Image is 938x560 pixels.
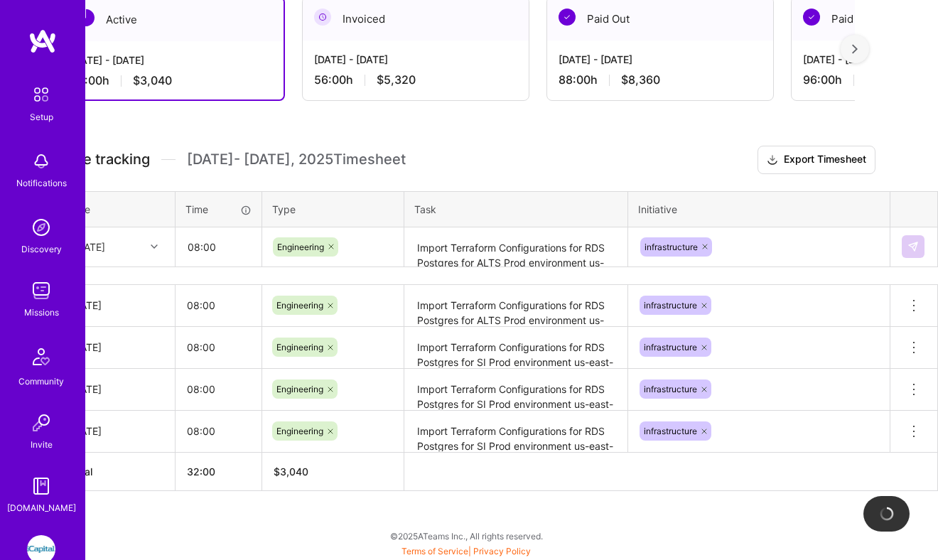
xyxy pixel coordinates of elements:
div: [DATE] [73,239,105,254]
th: 32:00 [176,452,262,490]
span: Engineering [276,426,323,436]
img: right [852,44,858,54]
i: icon Download [767,153,778,168]
div: © 2025 ATeams Inc., All rights reserved. [40,518,893,554]
i: icon Chevron [151,243,158,250]
span: infrastructure [644,342,697,352]
textarea: Import Terraform Configurations for RDS Postgres for ALTS Prod environment us-east-1 [406,229,626,266]
div: [DATE] - [DATE] [559,52,762,67]
span: $5,320 [377,72,416,87]
div: Time [185,202,252,217]
img: Paid Out [803,9,820,26]
span: $3,040 [133,73,172,88]
img: Paid Out [559,9,576,26]
div: Initiative [638,202,880,217]
input: HH:MM [176,286,262,324]
img: teamwork [27,276,55,305]
img: Invite [27,409,55,437]
th: Date [58,191,176,227]
div: [DATE] [70,298,163,313]
a: Terms of Service [401,546,468,556]
span: infrastructure [644,384,697,394]
span: infrastructure [645,242,698,252]
div: [DATE] [70,424,163,438]
div: 56:00 h [314,72,517,87]
img: Invoiced [314,9,331,26]
span: infrastructure [644,426,697,436]
img: Active [77,9,95,26]
span: Engineering [276,342,323,352]
span: Engineering [277,242,324,252]
div: Discovery [21,242,62,257]
span: Engineering [276,384,323,394]
th: Task [404,191,628,227]
img: loading [879,506,895,522]
span: Engineering [276,300,323,311]
span: $ 3,040 [274,465,308,478]
div: 88:00 h [559,72,762,87]
textarea: Import Terraform Configurations for RDS Postgres for ALTS Prod environment us-east-1 [406,286,626,326]
div: [DATE] - [DATE] [70,53,272,68]
input: HH:MM [176,328,262,366]
textarea: Import Terraform Configurations for RDS Postgres for SI Prod environment us-east-1 [406,370,626,409]
div: [DATE] [70,382,163,397]
div: null [902,235,926,258]
div: Notifications [16,176,67,190]
textarea: Import Terraform Configurations for RDS Postgres for SI Prod environment us-east-1 [406,412,626,451]
a: Privacy Policy [473,546,531,556]
span: $8,360 [621,72,660,87]
textarea: Import Terraform Configurations for RDS Postgres for SI Prod environment us-east-1 [406,328,626,367]
div: Missions [24,305,59,320]
span: infrastructure [644,300,697,311]
button: Export Timesheet [758,146,875,174]
img: discovery [27,213,55,242]
div: Invite [31,437,53,452]
img: Community [24,340,58,374]
input: HH:MM [176,370,262,408]
div: [DATE] [70,340,163,355]
th: Total [58,452,176,490]
div: Setup [30,109,53,124]
div: [DOMAIN_NAME] [7,500,76,515]
span: Time tracking [58,151,150,168]
img: bell [27,147,55,176]
span: | [401,546,531,556]
div: Community [18,374,64,389]
div: [DATE] - [DATE] [314,52,517,67]
div: 32:00 h [70,73,272,88]
img: setup [26,80,56,109]
img: Submit [907,241,919,252]
img: logo [28,28,57,54]
input: HH:MM [176,412,262,450]
th: Type [262,191,404,227]
span: [DATE] - [DATE] , 2025 Timesheet [187,151,406,168]
input: HH:MM [176,228,261,266]
img: guide book [27,472,55,500]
